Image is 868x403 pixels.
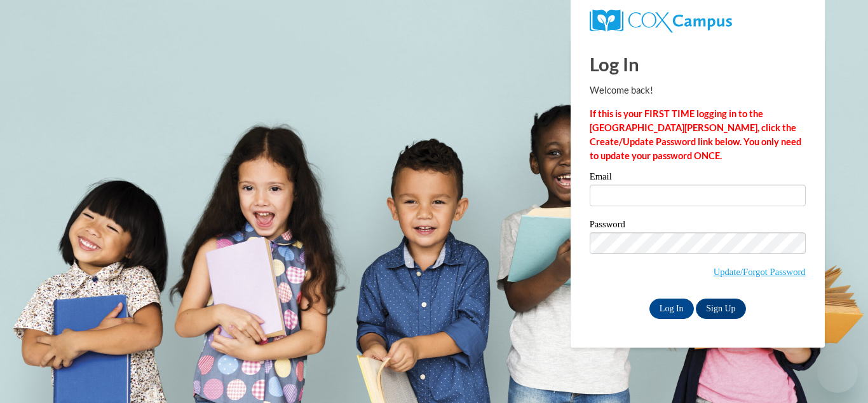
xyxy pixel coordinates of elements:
[714,267,806,277] a: Update/Forgot Password
[649,299,694,319] input: Log In
[590,51,806,77] h1: Log In
[590,220,806,232] label: Password
[590,108,801,161] strong: If this is your FIRST TIME logging in to the [GEOGRAPHIC_DATA][PERSON_NAME], click the Create/Upd...
[590,10,732,32] img: COX Campus
[817,352,858,393] iframe: Button to launch messaging window
[590,83,806,97] p: Welcome back!
[590,10,806,32] a: COX Campus
[590,172,806,185] label: Email
[696,299,745,319] a: Sign Up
